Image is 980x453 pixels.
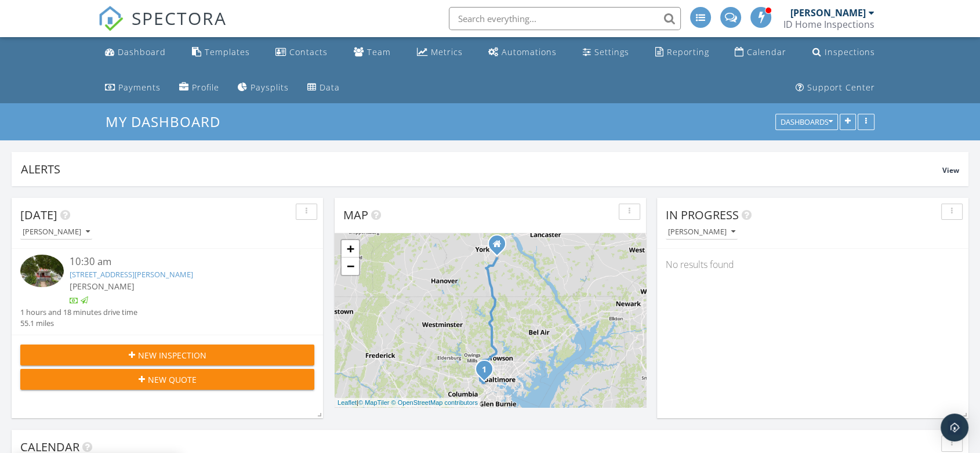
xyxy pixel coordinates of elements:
[391,399,478,406] a: © OpenStreetMap contributors
[20,369,314,390] button: New Quote
[205,46,250,57] div: Templates
[668,228,735,236] div: [PERSON_NAME]
[942,165,959,175] span: View
[358,399,390,406] a: © MapTiler
[807,82,875,93] div: Support Center
[20,207,57,223] span: [DATE]
[118,82,161,93] div: Payments
[337,399,357,406] a: Leaflet
[20,307,137,318] div: 1 hours and 18 minutes drive time
[825,46,875,57] div: Inspections
[20,318,137,329] div: 55.1 miles
[651,42,714,63] a: Reporting
[303,77,344,99] a: Data
[100,42,170,63] a: Dashboard
[666,224,738,240] button: [PERSON_NAME]
[175,77,224,99] a: Company Profile
[431,46,463,57] div: Metrics
[412,42,467,63] a: Metrics
[20,224,92,240] button: [PERSON_NAME]
[148,374,197,386] span: New Quote
[342,240,359,258] a: Zoom in
[335,398,481,408] div: |
[187,42,255,63] a: Templates
[100,77,165,99] a: Payments
[484,42,561,63] a: Automations (Advanced)
[289,46,328,57] div: Contacts
[502,46,557,57] div: Automations
[449,7,681,30] input: Search everything...
[21,161,942,177] div: Alerts
[667,46,709,57] div: Reporting
[349,42,395,63] a: Team
[484,369,491,376] div: 106 S Symington Ave, Catonsville, MD 21228
[20,255,64,287] img: 9573674%2Fcover_photos%2FJPbxCZwJacq9Y5SHriAC%2Fsmall.jpg
[233,77,293,99] a: Paysplits
[106,112,230,131] a: My Dashboard
[70,269,193,280] a: [STREET_ADDRESS][PERSON_NAME]
[118,46,166,57] div: Dashboard
[808,42,880,63] a: Inspections
[781,118,833,126] div: Dashboards
[497,244,504,251] div: 3151 Cape Horn Rd #2015, Red Lion PA 17356
[138,349,206,361] span: New Inspection
[70,255,290,269] div: 10:30 am
[790,7,866,19] div: [PERSON_NAME]
[367,46,391,57] div: Team
[98,16,227,40] a: SPECTORA
[775,114,838,131] button: Dashboards
[657,249,968,280] div: No results found
[20,345,314,365] button: New Inspection
[791,77,880,99] a: Support Center
[941,414,968,441] div: Open Intercom Messenger
[578,42,634,63] a: Settings
[342,258,359,275] a: Zoom out
[730,42,791,63] a: Calendar
[271,42,332,63] a: Contacts
[23,228,90,236] div: [PERSON_NAME]
[251,82,289,93] div: Paysplits
[594,46,629,57] div: Settings
[482,366,487,374] i: 1
[70,281,135,292] span: [PERSON_NAME]
[320,82,340,93] div: Data
[192,82,219,93] div: Profile
[666,207,739,223] span: In Progress
[747,46,786,57] div: Calendar
[343,207,368,223] span: Map
[98,6,124,31] img: The Best Home Inspection Software - Spectora
[783,19,874,30] div: ID Home Inspections
[132,6,227,30] span: SPECTORA
[20,255,314,329] a: 10:30 am [STREET_ADDRESS][PERSON_NAME] [PERSON_NAME] 1 hours and 18 minutes drive time 55.1 miles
